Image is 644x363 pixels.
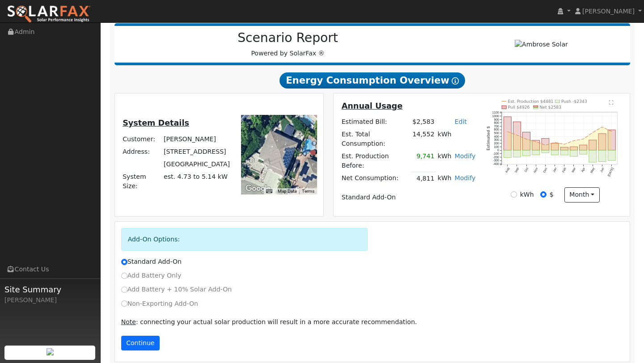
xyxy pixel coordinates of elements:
span: [PERSON_NAME] [582,8,635,15]
a: Terms (opens in new tab) [302,189,314,194]
a: Open this area in Google Maps (opens a new window) [243,183,273,194]
td: System Size: [121,171,162,193]
text: Apr [581,167,586,173]
rect: onclick="" [551,143,559,150]
text:  [609,100,614,105]
text: Jun [600,167,605,173]
label: $ [550,190,554,199]
td: Standard Add-On [340,191,477,204]
td: kWh [436,150,453,172]
text: Pull $4926 [508,105,530,110]
td: Net Consumption: [340,172,411,185]
td: Estimated Bill: [340,115,411,128]
rect: onclick="" [570,150,578,156]
rect: onclick="" [589,140,597,150]
label: Non-Exporting Add-On [121,299,198,308]
circle: onclick="" [545,144,546,146]
rect: onclick="" [523,132,530,150]
text: 1100 [492,111,499,114]
rect: onclick="" [608,150,616,160]
rect: onclick="" [598,134,606,150]
rect: onclick="" [560,150,568,155]
rect: onclick="" [551,150,559,155]
text: [DATE] [607,167,614,177]
div: [PERSON_NAME] [4,295,96,305]
circle: onclick="" [602,127,603,128]
button: Keyboard shortcuts [266,188,272,194]
circle: onclick="" [564,144,565,145]
text: Oct [524,167,529,173]
img: Google [243,183,273,194]
rect: onclick="" [523,150,530,156]
text: -300 [493,159,499,162]
text: 600 [494,128,499,131]
td: 4,811 [411,172,436,185]
div: Powered by SolarFax ® [119,30,457,58]
text: 0 [497,148,499,152]
text: -400 [493,162,499,165]
input: kWh [511,191,517,198]
u: System Details [123,118,189,127]
rect: onclick="" [504,117,511,150]
td: kWh [436,172,453,185]
button: Map Data [278,188,297,194]
circle: onclick="" [611,131,613,132]
a: Edit [455,118,467,125]
a: Modify [455,174,476,181]
text: 500 [494,131,499,135]
rect: onclick="" [542,150,549,153]
span: Energy Consumption Overview [280,72,465,89]
text: Net $2583 [539,105,561,110]
rect: onclick="" [598,150,606,162]
rect: onclick="" [608,130,616,150]
text: Feb [562,167,567,173]
text: 400 [494,135,499,138]
td: [PERSON_NAME] [162,133,232,145]
rect: onclick="" [560,147,568,150]
rect: onclick="" [504,150,511,157]
td: [GEOGRAPHIC_DATA] [162,158,232,170]
text: -200 [493,156,499,159]
td: $2,583 [411,115,436,128]
circle: onclick="" [535,141,537,143]
td: Customer: [121,133,162,145]
text: 200 [494,142,499,145]
a: Modify [455,152,476,160]
circle: onclick="" [516,135,517,136]
rect: onclick="" [589,150,597,162]
input: $ [540,191,547,198]
input: Non-Exporting Add-On [121,300,127,307]
h2: Scenario Report [123,30,452,46]
text: 800 [494,121,499,124]
button: Continue [121,336,160,351]
span: : connecting your actual solar production will result in a more accurate recommendation. [121,318,417,325]
rect: onclick="" [513,122,521,151]
label: kWh [520,190,534,199]
circle: onclick="" [592,132,593,133]
img: retrieve [47,348,54,355]
label: Add Battery Only [121,271,182,280]
rect: onclick="" [580,150,587,154]
text: Est. Production $4481 [508,99,554,104]
td: 9,741 [411,150,436,172]
label: Standard Add-On [121,257,182,266]
text: Jan [552,167,557,173]
text: Mar [571,167,576,173]
span: est. 4.73 to 5.14 kW [164,173,228,180]
rect: onclick="" [532,140,540,150]
input: Add Battery + 10% Solar Add-On [121,287,127,293]
rect: onclick="" [580,145,587,150]
td: 14,552 [411,128,436,150]
circle: onclick="" [573,140,575,142]
rect: onclick="" [542,139,549,150]
text: 300 [494,139,499,142]
text: 900 [494,118,499,121]
input: Standard Add-On [121,259,127,265]
circle: onclick="" [583,139,584,140]
label: Add Battery + 10% Solar Add-On [121,285,232,294]
circle: onclick="" [526,139,527,140]
td: kWh [436,128,477,150]
circle: onclick="" [554,142,555,143]
u: Note [121,318,136,325]
text: 700 [494,125,499,128]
